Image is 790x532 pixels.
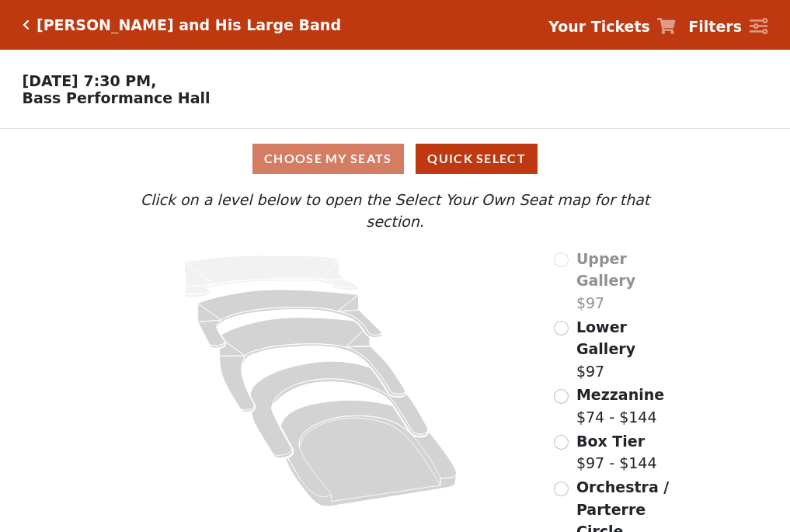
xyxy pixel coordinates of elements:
[110,189,680,233] p: Click on a level below to open the Select Your Own Seat map for that section.
[185,256,359,297] path: Upper Gallery - Seats Available: 0
[23,19,30,30] a: Click here to go back to filters
[576,386,664,403] span: Mezzanine
[576,433,645,450] span: Box Tier
[37,16,341,34] h5: [PERSON_NAME] and His Large Band
[548,16,676,38] a: Your Tickets
[688,16,767,38] a: Filters
[198,290,382,348] path: Lower Gallery - Seats Available: 213
[548,18,650,35] strong: Your Tickets
[416,144,538,174] button: Quick Select
[688,18,742,35] strong: Filters
[576,250,635,290] span: Upper Gallery
[281,400,458,506] path: Orchestra / Parterre Circle - Seats Available: 22
[576,248,680,315] label: $97
[576,430,657,475] label: $97 - $144
[576,318,635,358] span: Lower Gallery
[576,384,664,428] label: $74 - $144
[576,316,680,383] label: $97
